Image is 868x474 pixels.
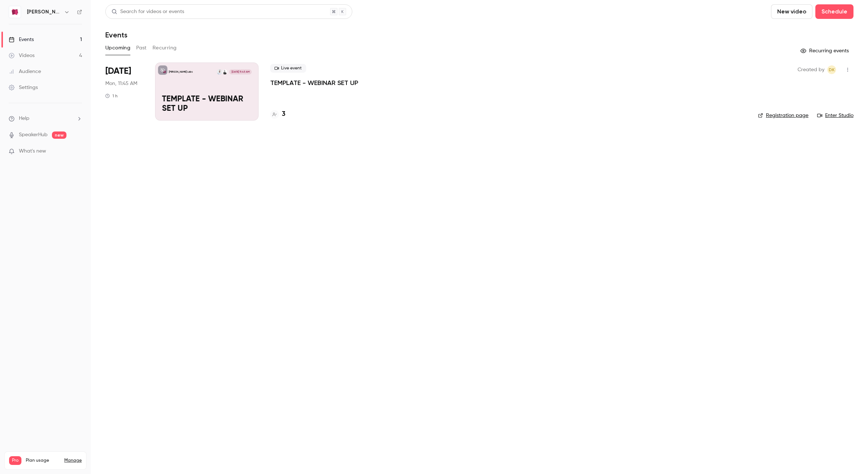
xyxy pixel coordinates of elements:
button: Upcoming [105,42,130,54]
span: debby kruse [827,65,836,74]
iframe: Noticeable Trigger [73,148,82,155]
a: Manage [64,458,82,463]
div: Events [9,36,34,43]
span: dk [829,65,835,74]
span: Created by [798,65,824,74]
div: Audience [9,68,41,75]
div: 1 h [105,93,118,99]
a: Registration page [758,112,808,119]
div: Settings [9,84,38,91]
a: TEMPLATE - WEBINAR SET UP [270,78,358,87]
span: Help [19,115,29,122]
a: SpeakerHub [19,131,48,139]
a: Enter Studio [817,112,853,119]
a: TEMPLATE - WEBINAR SET UP[PERSON_NAME] LabsNick GoodallIan Wachters[DATE] 11:45 AMTEMPLATE - WEBI... [155,62,259,121]
span: Plan usage [26,458,60,463]
button: Schedule [815,4,853,19]
button: Recurring events [797,45,853,57]
img: Roseman Labs [9,6,21,18]
img: Nick Goodall [222,69,227,74]
span: Live event [270,64,306,73]
span: new [52,131,66,139]
span: [DATE] 11:45 AM [229,69,251,74]
div: Videos [9,52,35,59]
h6: [PERSON_NAME] Labs [27,8,61,16]
span: What's new [19,147,46,155]
li: help-dropdown-opener [9,115,82,122]
img: Ian Wachters [217,69,222,74]
h1: Events [105,31,127,39]
button: Recurring [153,42,177,54]
span: Pro [9,456,21,465]
span: [DATE] [105,65,131,77]
p: [PERSON_NAME] Labs [169,70,193,74]
div: Search for videos or events [111,8,184,16]
button: Past [136,42,147,54]
p: TEMPLATE - WEBINAR SET UP [162,95,252,114]
div: Dec 1 Mon, 11:45 AM (Europe/Amsterdam) [105,62,143,121]
button: New video [771,4,812,19]
h4: 3 [282,109,285,119]
a: 3 [270,109,285,119]
span: Mon, 11:45 AM [105,80,137,87]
